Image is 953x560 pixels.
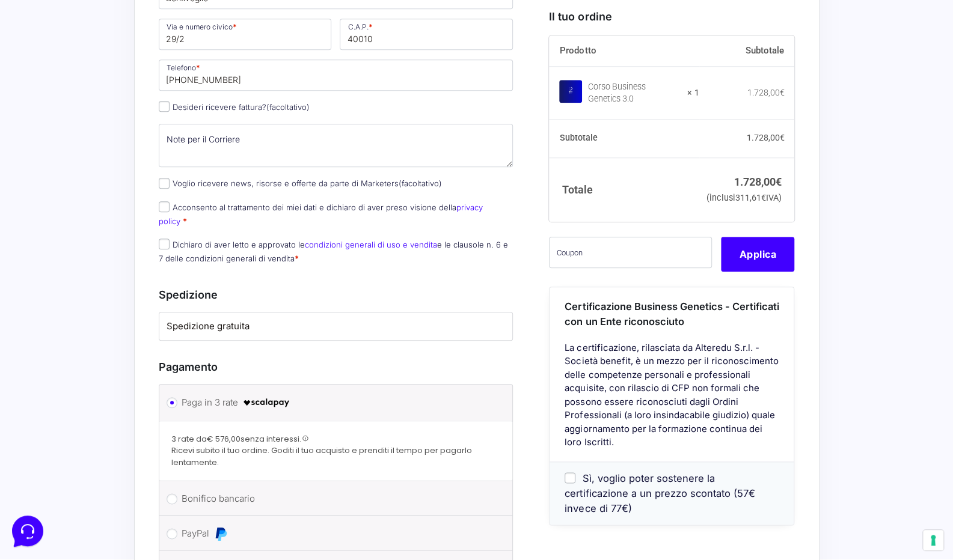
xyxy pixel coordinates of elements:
[266,102,310,112] span: (facoltativo)
[159,178,170,189] input: Voglio ricevere news, risorse e offerte da parte di Marketers(facoltativo)
[549,158,699,222] th: Totale
[182,394,486,412] label: Paga in 3 rate
[19,149,94,159] span: Trova una risposta
[78,108,177,118] span: Inizia una conversazione
[565,473,575,484] input: Sì, voglio poter sostenere la certificazione a un prezzo scontato (57€ invece di 77€)
[159,102,310,112] label: Desideri ricevere fattura?
[38,67,63,91] img: dark
[565,301,779,328] span: Certificazione Business Genetics - Certificati con un Ente riconosciuto
[159,19,332,50] input: Via e numero civico *
[159,239,170,249] input: Dichiaro di aver letto e approvato lecondizioni generali di uso e venditae le clausole n. 6 e 7 d...
[159,240,508,263] label: Dichiaro di aver letto e approvato le e le clausole n. 6 e 7 delle condizioni generali di vendita
[746,133,784,143] bdi: 1.728,00
[549,36,699,67] th: Prodotto
[242,395,290,410] img: scalapay-logo-black.png
[10,513,46,549] iframe: Customerly Messenger Launcher
[761,193,766,203] span: €
[779,88,784,97] span: €
[182,525,486,543] label: PayPal
[550,341,794,461] div: La certificazione, rilasciata da Alteredu S.r.l. - Società benefit, è un mezzo per il riconoscime...
[159,178,442,188] label: Voglio ricevere news, risorse e offerte da parte di Marketers
[159,201,170,212] input: Acconsento al trattamento dei miei dati e dichiaro di aver preso visione dellaprivacy policy
[27,175,197,187] input: Cerca un articolo...
[721,237,794,272] button: Applica
[19,101,221,125] button: Inizia una conversazione
[104,403,136,413] p: Messaggi
[549,9,794,25] h3: Il tuo ordine
[36,403,57,413] p: Home
[923,530,943,550] button: Le tue preferenze relative al consenso per le tecnologie di tracciamento
[565,472,755,514] span: Sì, voglio poter sostenere la certificazione a un prezzo scontato (57€ invece di 77€)
[559,80,582,103] img: Corso Business Genetics 3.0
[159,287,513,303] h3: Spedizione
[185,403,203,413] p: Aiuto
[84,386,158,413] button: Messaggi
[735,193,766,203] span: 311,61
[776,175,782,188] span: €
[58,67,82,91] img: dark
[167,320,506,333] label: Spedizione gratuita
[213,526,228,541] img: PayPal
[734,175,782,188] bdi: 1.728,00
[399,178,442,188] span: (facoltativo)
[305,240,437,249] a: condizioni generali di uso e vendita
[128,149,221,159] a: Apri Centro Assistenza
[687,87,699,99] strong: × 1
[549,120,699,158] th: Subtotale
[10,10,202,29] h2: Ciao da Marketers 👋
[699,36,795,67] th: Subtotale
[19,67,43,91] img: dark
[10,386,84,413] button: Home
[157,386,231,413] button: Aiuto
[779,133,784,143] span: €
[549,237,712,269] input: Coupon
[159,101,170,112] input: Desideri ricevere fattura?(facoltativo)
[159,59,513,91] input: Telefono *
[159,359,513,375] h3: Pagamento
[159,202,483,226] label: Acconsento al trattamento dei miei dati e dichiaro di aver preso visione della
[182,490,486,508] label: Bonifico bancario
[588,81,679,105] div: Corso Business Genetics 3.0
[19,48,102,58] span: Le tue conversazioni
[706,193,782,203] small: (inclusi IVA)
[340,19,513,50] input: C.A.P. *
[747,88,784,97] bdi: 1.728,00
